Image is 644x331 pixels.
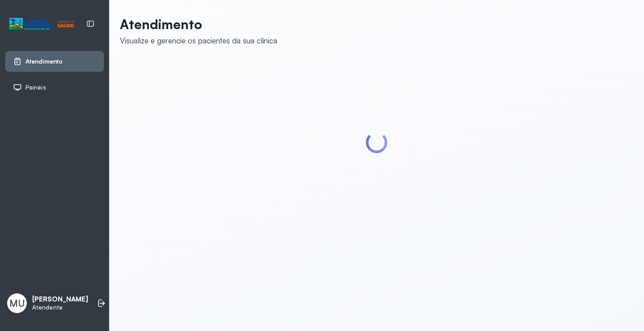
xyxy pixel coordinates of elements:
div: Visualize e gerencie os pacientes da sua clínica [120,36,277,45]
span: Atendimento [25,58,63,65]
p: Atendente [32,304,88,311]
a: Atendimento [13,57,96,66]
span: Painéis [25,84,46,91]
p: Atendimento [120,16,277,32]
p: [PERSON_NAME] [32,295,88,304]
img: Logotipo do estabelecimento [9,17,74,31]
